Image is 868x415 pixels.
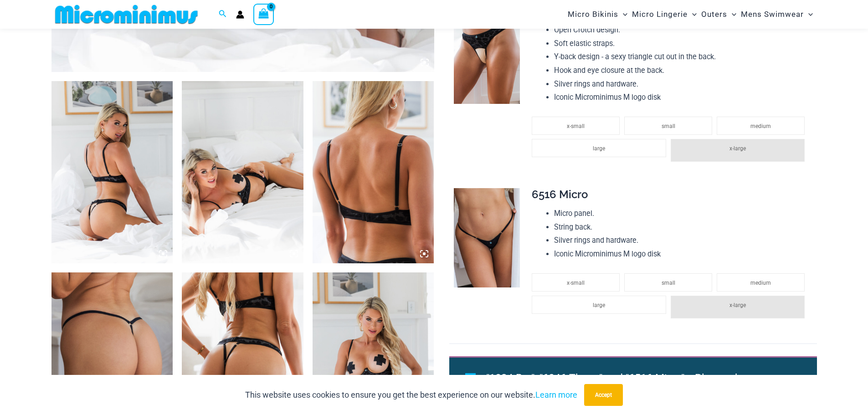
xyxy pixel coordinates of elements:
[182,81,303,263] img: Nights Fall Silver Leopard 1036 Bra 6046 Thong
[554,91,809,104] li: Iconic Microminimus M logo disk
[554,37,809,51] li: Soft elastic straps.
[532,139,666,157] li: large
[729,302,746,308] span: x-large
[554,64,809,77] li: Hook and eye closure at the back.
[313,81,434,263] img: Nights Fall Silver Leopard 1036 Bra
[565,3,630,26] a: Micro BikinisMenu ToggleMenu Toggle
[486,368,796,410] li: →
[618,3,627,26] span: Menu Toggle
[750,123,771,129] span: medium
[486,372,684,384] span: "1034 Bra", "6046 Thong" and "6516 Micro"
[236,10,244,19] a: Account icon link
[593,145,605,152] span: large
[535,390,577,400] a: Learn more
[699,3,739,26] a: OutersMenu ToggleMenu Toggle
[454,5,520,104] img: Nights Fall Silver Leopard 6046 Thong
[51,4,201,25] img: MM SHOP LOGO FLAT
[554,207,809,220] li: Micro panel.
[717,273,805,292] li: medium
[662,280,675,286] span: small
[727,3,736,26] span: Menu Toggle
[564,1,817,27] nav: Site Navigation
[554,23,809,37] li: Open Crotch design.
[567,280,585,286] span: x-small
[584,384,623,406] button: Accept
[219,9,227,20] a: Search icon link
[632,3,688,26] span: Micro Lingerie
[739,3,815,26] a: Mens SwimwearMenu ToggleMenu Toggle
[701,3,727,26] span: Outers
[554,77,809,91] li: Silver rings and hardware.
[554,50,809,64] li: Y-back design - a sexy triangle cut out in the back.
[717,117,805,135] li: medium
[554,247,809,261] li: Iconic Microminimus M logo disk
[532,117,620,135] li: x-small
[741,3,804,26] span: Mens Swimwear
[532,273,620,292] li: x-small
[593,302,605,308] span: large
[671,139,805,162] li: x-large
[624,273,712,292] li: small
[253,4,274,25] a: View Shopping Cart, empty
[532,188,588,201] span: 6516 Micro
[567,123,585,129] span: x-small
[624,117,712,135] li: small
[554,220,809,234] li: String back.
[688,3,697,26] span: Menu Toggle
[729,145,746,152] span: x-large
[750,280,771,286] span: medium
[532,296,666,314] li: large
[662,123,675,129] span: small
[671,296,805,318] li: x-large
[245,388,577,402] p: This website uses cookies to ensure you get the best experience on our website.
[630,3,699,26] a: Micro LingerieMenu ToggleMenu Toggle
[51,81,173,263] img: Nights Fall Silver Leopard 1036 Bra 6046 Thong
[554,234,809,247] li: Silver rings and hardware.
[454,188,520,287] img: Nights Fall Silver Leopard 6516 Micro
[804,3,813,26] span: Menu Toggle
[568,3,618,26] span: Micro Bikinis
